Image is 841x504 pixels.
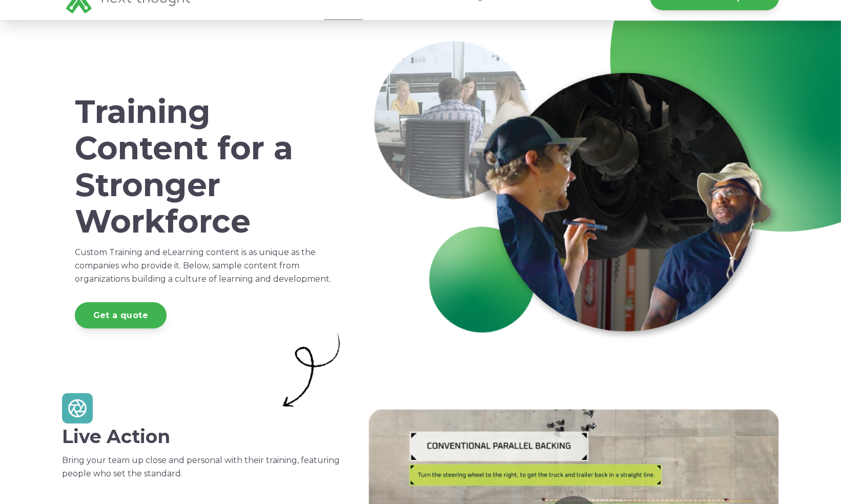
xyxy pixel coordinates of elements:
[62,426,350,447] h2: Live Action
[75,94,337,240] h1: Training Content for a Stronger Workforce
[369,36,779,346] img: Work-Header
[273,330,350,409] img: Artboard 3-1
[62,393,93,424] img: Artboard 5
[62,455,340,478] span: Bring your team up close and personal with their training, featuring people who set the standard.
[75,302,167,328] a: Get a quote
[75,247,331,284] span: Custom Training and eLearning content is as unique as the companies who provide it. Below, sample...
